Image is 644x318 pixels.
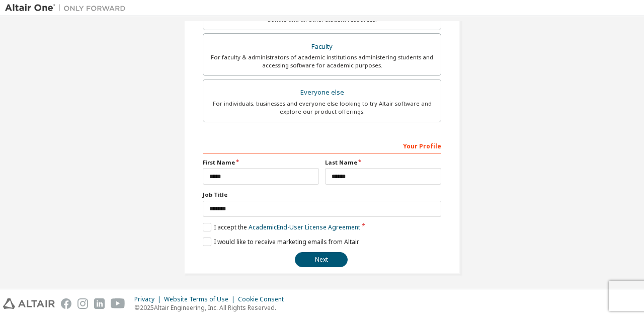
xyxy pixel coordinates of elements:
label: I would like to receive marketing emails from Altair [203,237,359,246]
img: youtube.svg [111,298,125,309]
label: I accept the [203,223,360,231]
img: facebook.svg [61,298,71,309]
label: First Name [203,158,319,167]
label: Job Title [203,191,441,199]
div: For individuals, businesses and everyone else looking to try Altair software and explore our prod... [209,100,435,116]
button: Next [295,252,348,267]
img: Altair One [5,3,131,13]
a: Academic End-User License Agreement [249,223,360,231]
label: Last Name [325,158,441,167]
div: Everyone else [209,86,435,100]
img: instagram.svg [77,298,88,309]
div: Faculty [209,40,435,54]
img: linkedin.svg [94,298,105,309]
p: © 2025 Altair Engineering, Inc. All Rights Reserved. [134,303,290,312]
div: Privacy [134,295,164,303]
img: altair_logo.svg [3,298,55,309]
div: Your Profile [203,137,441,153]
div: Website Terms of Use [164,295,238,303]
div: Cookie Consent [238,295,290,303]
div: For faculty & administrators of academic institutions administering students and accessing softwa... [209,53,435,69]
